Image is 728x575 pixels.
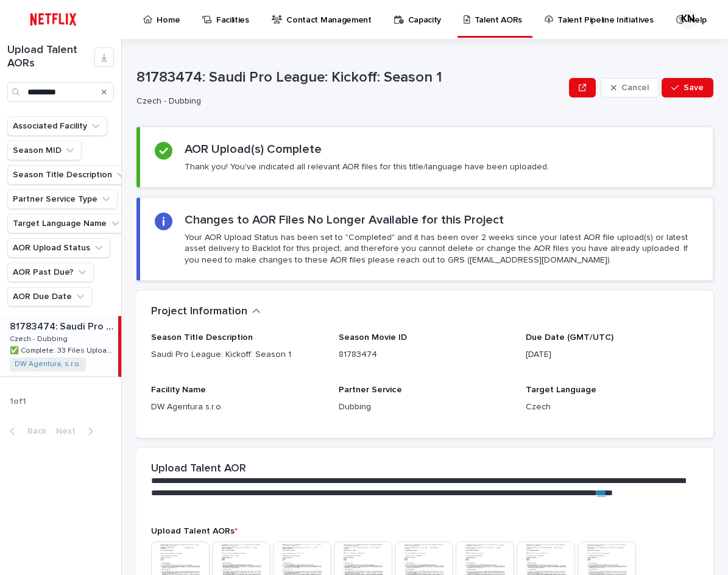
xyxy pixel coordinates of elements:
[684,83,704,92] span: Save
[7,189,118,209] button: Partner Service Type
[15,360,81,369] a: DW Agentura, s.r.o.
[51,426,103,437] button: Next
[601,78,659,97] button: Cancel
[339,401,512,414] p: Dubbing
[7,263,94,282] button: AOR Past Due?
[185,161,549,172] p: Thank you! You've indicated all relevant AOR files for this title/language have been uploaded.
[20,427,46,436] span: Back
[7,165,132,185] button: Season Title Description
[526,401,699,414] p: Czech
[151,462,246,476] h2: Upload Talent AOR
[151,348,324,361] p: Saudi Pro League: Kickoff: Season 1
[136,96,559,107] p: Czech - Dubbing
[151,386,206,394] span: Facility Name
[7,82,114,102] input: Search
[24,7,82,32] img: ifQbXi3ZQGMSEF7WDB7W
[185,213,504,227] h2: Changes to AOR Files No Longer Available for this Project
[151,305,261,319] button: Project Information
[7,44,94,70] h1: Upload Talent AORs
[10,319,116,333] p: 81783474: Saudi Pro League: Kickoff: Season 1
[151,305,247,319] h2: Project Information
[526,333,613,342] span: Due Date (GMT/UTC)
[56,427,83,436] span: Next
[185,232,698,266] p: Your AOR Upload Status has been set to "Completed" and it has been over 2 weeks since your latest...
[185,142,322,157] h2: AOR Upload(s) Complete
[7,116,107,136] button: Associated Facility
[339,333,407,342] span: Season Movie ID
[621,83,649,92] span: Cancel
[151,401,324,414] p: DW Agentura s.r.o.
[526,386,596,394] span: Target Language
[662,78,713,97] button: Save
[7,141,82,160] button: Season MID
[136,69,564,86] p: 81783474: Saudi Pro League: Kickoff: Season 1
[10,344,116,355] p: ✅ Complete: 33 Files Uploaded
[7,287,92,306] button: AOR Due Date
[10,333,70,344] p: Czech - Dubbing
[7,214,127,233] button: Target Language Name
[151,333,253,342] span: Season Title Description
[7,238,110,258] button: AOR Upload Status
[526,348,699,361] p: [DATE]
[339,348,512,361] p: 81783474
[339,386,402,394] span: Partner Service
[151,527,238,535] span: Upload Talent AORs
